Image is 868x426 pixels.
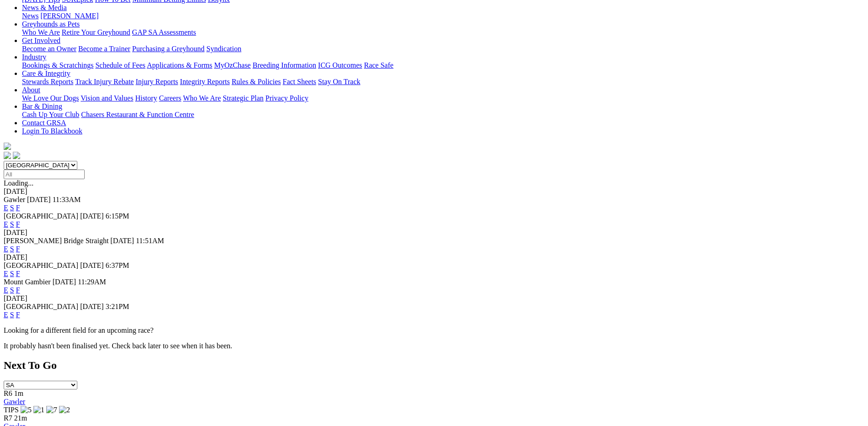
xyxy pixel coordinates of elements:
[22,78,864,86] div: Care & Integrity
[22,94,79,102] a: We Love Our Dogs
[232,78,281,85] a: Rules & Policies
[22,4,67,11] a: News & Media
[21,406,32,414] img: 5
[80,261,104,269] span: [DATE]
[22,53,46,61] a: Industry
[147,61,212,69] a: Applications & Forms
[4,229,864,237] div: [DATE]
[106,212,129,220] span: 6:15PM
[53,278,76,286] span: [DATE]
[110,237,134,245] span: [DATE]
[22,94,864,102] div: About
[4,398,25,405] a: Gawler
[4,237,108,245] span: [PERSON_NAME] Bridge Straight
[80,303,104,310] span: [DATE]
[318,61,362,69] a: ICG Outcomes
[22,61,864,69] div: Industry
[40,12,98,20] a: [PERSON_NAME]
[27,196,51,203] span: [DATE]
[22,61,93,69] a: Bookings & Scratchings
[46,406,57,414] img: 7
[4,187,864,196] div: [DATE]
[10,220,14,228] a: S
[14,389,23,397] span: 1m
[4,342,232,350] partial: It probably hasn't been finalised yet. Check back later to see when it has been.
[4,204,8,212] a: E
[22,102,62,110] a: Bar & Dining
[22,69,70,77] a: Care & Integrity
[16,204,20,212] a: F
[132,28,196,36] a: GAP SA Assessments
[4,311,8,319] a: E
[22,45,76,53] a: Become an Owner
[81,111,194,118] a: Chasers Restaurant & Function Centre
[4,414,12,422] span: R7
[364,61,393,69] a: Race Safe
[16,245,20,253] a: F
[16,220,20,228] a: F
[33,406,44,414] img: 1
[159,94,181,102] a: Careers
[95,61,145,69] a: Schedule of Fees
[4,389,12,397] span: R6
[22,78,73,85] a: Stewards Reports
[4,220,8,228] a: E
[10,270,14,277] a: S
[4,245,8,253] a: E
[4,294,864,303] div: [DATE]
[22,12,38,20] a: News
[4,286,8,294] a: E
[10,311,14,319] a: S
[10,204,14,212] a: S
[10,286,14,294] a: S
[4,261,78,269] span: [GEOGRAPHIC_DATA]
[4,179,33,187] span: Loading...
[283,78,316,85] a: Fact Sheets
[180,78,230,85] a: Integrity Reports
[53,196,81,203] span: 11:33AM
[106,303,129,310] span: 3:21PM
[16,270,20,277] a: F
[214,61,251,69] a: MyOzChase
[4,143,11,150] img: logo-grsa-white.png
[4,212,78,220] span: [GEOGRAPHIC_DATA]
[13,152,20,159] img: twitter.svg
[4,270,8,277] a: E
[4,278,51,286] span: Mount Gambier
[265,94,308,102] a: Privacy Policy
[78,45,130,53] a: Become a Trainer
[136,237,164,245] span: 11:51AM
[22,111,864,119] div: Bar & Dining
[80,212,104,220] span: [DATE]
[75,78,134,85] a: Track Injury Rebate
[4,170,85,179] input: Select date
[16,311,20,319] a: F
[223,94,264,102] a: Strategic Plan
[253,61,316,69] a: Breeding Information
[4,359,864,372] h2: Next To Go
[22,127,82,135] a: Login To Blackbook
[206,45,241,53] a: Syndication
[4,406,19,414] span: TIPS
[14,414,27,422] span: 21m
[81,94,133,102] a: Vision and Values
[22,111,79,118] a: Cash Up Your Club
[22,86,40,94] a: About
[135,94,157,102] a: History
[22,45,864,53] div: Get Involved
[4,303,78,310] span: [GEOGRAPHIC_DATA]
[132,45,205,53] a: Purchasing a Greyhound
[22,28,864,37] div: Greyhounds as Pets
[16,286,20,294] a: F
[4,326,864,335] p: Looking for a different field for an upcoming race?
[59,406,70,414] img: 2
[10,245,14,253] a: S
[78,278,106,286] span: 11:29AM
[22,37,60,44] a: Get Involved
[135,78,178,85] a: Injury Reports
[183,94,221,102] a: Who We Are
[62,28,130,36] a: Retire Your Greyhound
[4,253,864,261] div: [DATE]
[22,119,66,127] a: Contact GRSA
[4,196,25,203] span: Gawler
